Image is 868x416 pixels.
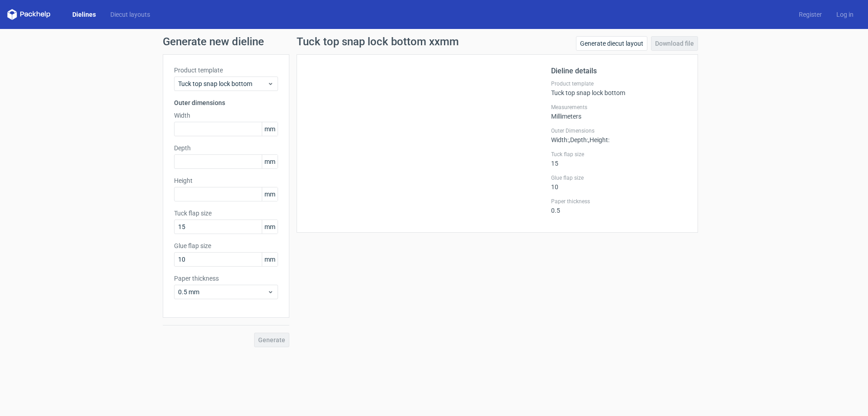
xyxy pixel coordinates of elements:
[163,36,705,47] h1: Generate new dieline
[551,104,687,111] label: Measurements
[174,111,278,120] label: Width
[262,253,278,266] span: mm
[174,209,278,218] label: Tuck flap size
[551,66,687,77] h2: Dieline details
[262,220,278,234] span: mm
[262,187,278,201] span: mm
[262,155,278,168] span: mm
[588,136,609,143] span: , Height :
[174,241,278,250] label: Glue flap size
[551,104,687,120] div: Millimeters
[178,79,267,88] span: Tuck top snap lock bottom
[262,122,278,136] span: mm
[551,198,687,214] div: 0.5
[576,36,647,51] a: Generate diecut layout
[174,66,278,75] label: Product template
[174,143,278,153] label: Depth
[551,151,687,167] div: 15
[551,80,687,87] label: Product template
[551,127,687,134] label: Outer Dimensions
[792,10,829,19] a: Register
[829,10,861,19] a: Log in
[174,98,278,107] h3: Outer dimensions
[103,10,157,19] a: Diecut layouts
[65,10,103,19] a: Dielines
[569,136,588,143] span: , Depth :
[551,80,687,96] div: Tuck top snap lock bottom
[551,174,687,191] div: 10
[174,274,278,283] label: Paper thickness
[551,174,687,182] label: Glue flap size
[551,198,687,205] label: Paper thickness
[551,136,569,143] span: Width :
[297,36,459,47] h1: Tuck top snap lock bottom xxmm
[551,151,687,158] label: Tuck flap size
[174,176,278,185] label: Height
[178,287,267,296] span: 0.5 mm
